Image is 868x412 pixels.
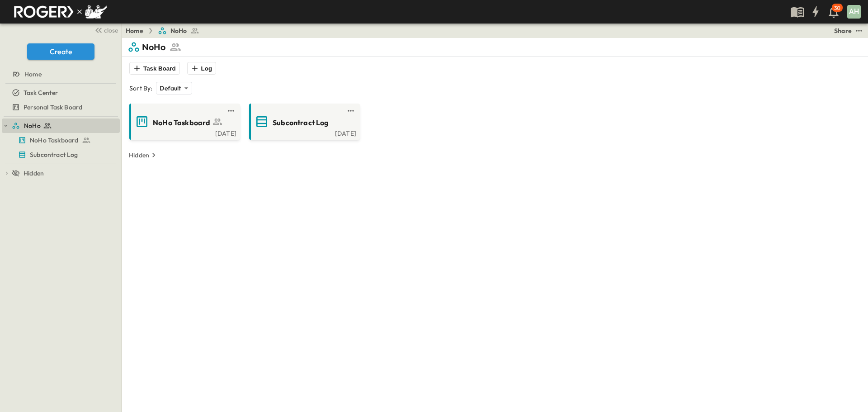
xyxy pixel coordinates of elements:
button: test [345,105,356,116]
a: NoHo [12,119,118,132]
span: close [104,26,118,35]
img: RogerSwinnyLogoGroup.png [11,2,107,21]
div: Default [156,82,192,95]
div: AH [847,5,861,19]
button: Task Board [129,62,180,75]
button: AH [846,4,862,19]
span: NoHo [170,26,187,35]
a: Task Center [2,86,118,99]
button: close [91,24,120,36]
p: 30 [834,5,840,12]
button: Log [187,62,216,75]
a: NoHo [158,26,200,35]
p: Hidden [129,151,149,160]
button: Hidden [125,149,162,161]
a: Personal Task Board [2,101,118,114]
span: NoHo [24,121,41,130]
button: test [854,25,864,36]
a: NoHo Taskboard [131,114,236,129]
div: NoHotest [2,118,120,133]
nav: breadcrumbs [126,26,205,35]
span: Home [24,70,42,79]
span: NoHo Taskboard [153,118,210,128]
span: Task Center [24,88,58,97]
span: Personal Task Board [24,103,82,112]
p: Default [160,84,181,93]
a: Subcontract Log [2,148,118,161]
div: Personal Task Boardtest [2,100,120,114]
div: NoHo Taskboardtest [2,133,120,147]
a: [DATE] [251,129,356,136]
a: [DATE] [131,129,236,136]
div: Subcontract Logtest [2,147,120,162]
p: Sort By: [129,84,152,93]
a: NoHo Taskboard [2,134,118,147]
span: NoHo Taskboard [30,136,78,145]
p: NoHo [142,41,165,53]
span: Subcontract Log [273,118,329,128]
button: test [226,105,236,116]
div: Share [834,26,852,35]
span: Hidden [24,169,44,178]
span: Subcontract Log [30,150,78,159]
a: Home [2,68,118,81]
button: Create [27,43,94,60]
a: Home [126,26,143,35]
a: Subcontract Log [251,114,356,129]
